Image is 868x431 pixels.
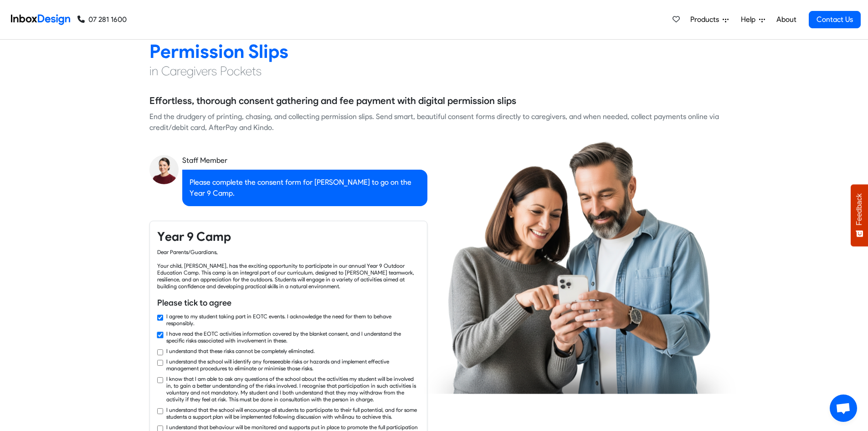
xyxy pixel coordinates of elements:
[149,40,719,63] h2: Permission Slips
[166,358,420,372] label: I understand the school will identify any foreseeable risks or hazards and implement effective ma...
[166,313,420,327] label: I agree to my student taking part in EOTC events. I acknowledge the need for them to behave respo...
[166,406,420,420] label: I understand that the school will encourage all students to participate to their full potential, ...
[157,249,420,290] div: Dear Parents/Guardians, Your child, [PERSON_NAME], has the exciting opportunity to participate in...
[855,193,863,225] span: Feedback
[149,111,719,133] div: End the drudgery of printing, chasing, and collecting permission slips. Send smart, beautiful con...
[690,14,723,25] span: Products
[166,348,315,354] label: I understand that these risks cannot be completely eliminated.
[182,170,427,206] div: Please complete the consent form for [PERSON_NAME] to go on the Year 9 Camp.
[774,10,799,29] a: About
[149,94,516,108] h5: Effortless, thorough consent gathering and fee payment with digital permission slips
[166,375,420,403] label: I know that I am able to ask any questions of the school about the activities my student will be ...
[182,155,427,166] div: Staff Member
[149,155,179,184] img: staff_avatar.png
[166,330,420,344] label: I have read the EOTC activities information covered by the blanket consent, and I understand the ...
[149,63,719,79] h4: in Caregivers Pockets
[809,11,861,28] a: Contact Us
[157,228,420,245] h4: Year 9 Camp
[851,184,868,246] button: Feedback - Show survey
[830,395,857,422] a: Open chat
[741,14,759,25] span: Help
[737,10,769,29] a: Help
[687,10,732,29] a: Products
[77,14,127,25] a: 07 281 1600
[423,141,736,394] img: parents_using_phone.png
[157,297,420,309] h6: Please tick to agree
